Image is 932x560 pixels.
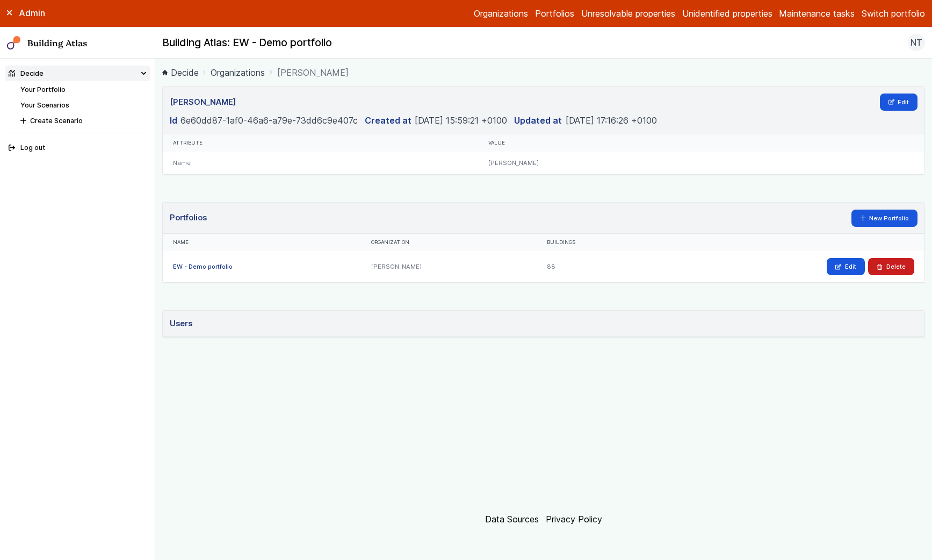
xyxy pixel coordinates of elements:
a: Organizations [474,7,528,20]
a: Unidentified properties [682,7,772,20]
img: main-0bbd2752.svg [7,36,21,50]
div: 88 [537,251,658,282]
dt: Created at [365,114,411,127]
dd: [DATE] 15:59:21 +0100 [415,114,507,127]
a: New Portfolio [851,210,918,227]
span: NT [911,36,922,49]
div: Buildings [547,239,647,246]
button: Log out [5,140,150,156]
a: Unresolvable properties [581,7,675,20]
a: Your Scenarios [20,101,69,109]
button: NT [908,34,925,51]
dt: Updated at [514,114,562,127]
div: Name [173,239,351,246]
button: Delete [868,258,914,275]
a: Decide [162,66,199,79]
a: Privacy Policy [546,514,602,525]
a: EW - Demo portfolio [173,263,233,270]
button: Switch portfolio [862,7,925,20]
a: Edit [880,94,918,111]
h3: [PERSON_NAME] [170,96,236,108]
summary: Decide [5,66,150,81]
a: Edit [827,258,865,275]
dd: 6e60dd87-1af0-46a6-a79e-73dd6c9e407c [180,114,358,127]
span: [PERSON_NAME] [277,66,349,79]
a: Portfolios [535,7,574,20]
div: Value [488,140,914,147]
div: Decide [9,68,44,78]
button: Create Scenario [17,113,150,128]
h3: Portfolios [170,212,207,224]
a: Your Portfolio [20,85,66,94]
dd: [DATE] 17:16:26 +0100 [566,114,657,127]
dt: Id [170,114,177,127]
a: Organizations [211,66,265,79]
h2: Building Atlas: EW - Demo portfolio [162,36,332,50]
div: [PERSON_NAME] [361,251,537,282]
div: Organization [371,239,526,246]
h3: Users [170,318,192,329]
a: Data Sources [485,514,539,525]
a: Maintenance tasks [779,7,855,20]
div: Attribute [173,140,467,147]
div: Name [163,152,478,174]
div: [PERSON_NAME] [478,152,925,174]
